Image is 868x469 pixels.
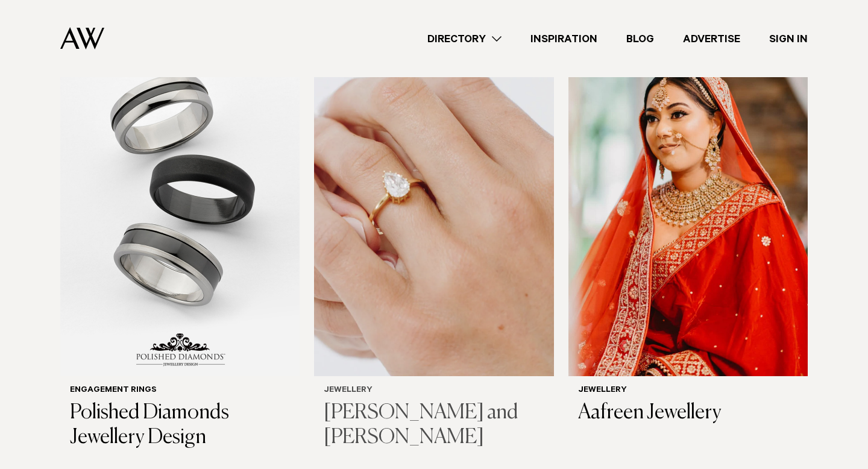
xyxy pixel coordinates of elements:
a: Advertise [668,31,755,47]
a: Inspiration [516,31,612,47]
h6: Jewellery [324,386,544,396]
img: Auckland Weddings Logo [60,27,104,49]
a: Directory [413,31,516,47]
a: Blog [612,31,668,47]
a: Auckland Weddings Jewellery | Aafreen Jewellery Jewellery Aafreen Jewellery [568,55,808,435]
a: Auckland Weddings Engagement Rings | Polished Diamonds Jewellery Design Engagement Rings Polished... [60,55,300,459]
h3: Polished Diamonds Jewellery Design [70,401,290,450]
h3: Aafreen Jewellery [578,401,798,426]
img: Auckland Weddings Jewellery | Aafreen Jewellery [568,55,808,376]
a: Sign In [755,31,822,47]
h3: [PERSON_NAME] and [PERSON_NAME] [324,401,544,450]
h6: Jewellery [578,386,798,396]
h6: Engagement Rings [70,386,290,396]
a: Auckland Weddings Jewellery | Zoe and Morgan Jewellery [PERSON_NAME] and [PERSON_NAME] [314,55,553,459]
img: Auckland Weddings Jewellery | Zoe and Morgan [314,55,553,376]
img: Auckland Weddings Engagement Rings | Polished Diamonds Jewellery Design [60,55,300,376]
